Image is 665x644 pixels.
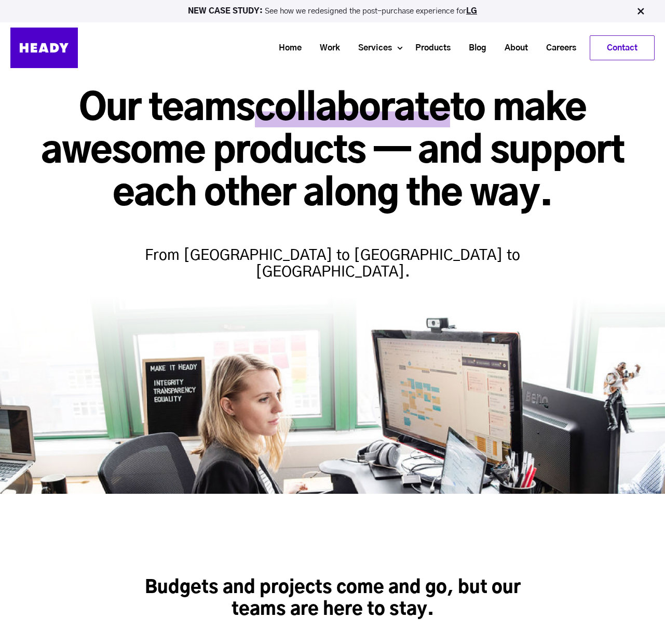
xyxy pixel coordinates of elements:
a: Products [402,38,456,58]
strong: NEW CASE STUDY: [188,7,265,15]
a: About [492,38,533,58]
h4: From [GEOGRAPHIC_DATA] to [GEOGRAPHIC_DATA] to [GEOGRAPHIC_DATA]. [130,227,535,281]
h2: Budgets and projects come and go, but our teams are here to stay. [141,577,525,621]
a: LG [466,7,477,15]
span: collaborate [255,91,450,127]
a: Services [345,38,397,58]
h1: Our teams to make awesome products — and support each other along the way. [10,88,655,216]
a: Home [266,38,307,58]
a: Careers [533,38,581,58]
a: Blog [456,38,492,58]
p: See how we redesigned the post-purchase experience for [5,7,660,15]
img: Close Bar [635,6,646,17]
a: Work [307,38,345,58]
img: Heady_Logo_Web-01 (1) [10,28,78,68]
a: Contact [590,36,654,60]
div: Navigation Menu [88,35,655,60]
